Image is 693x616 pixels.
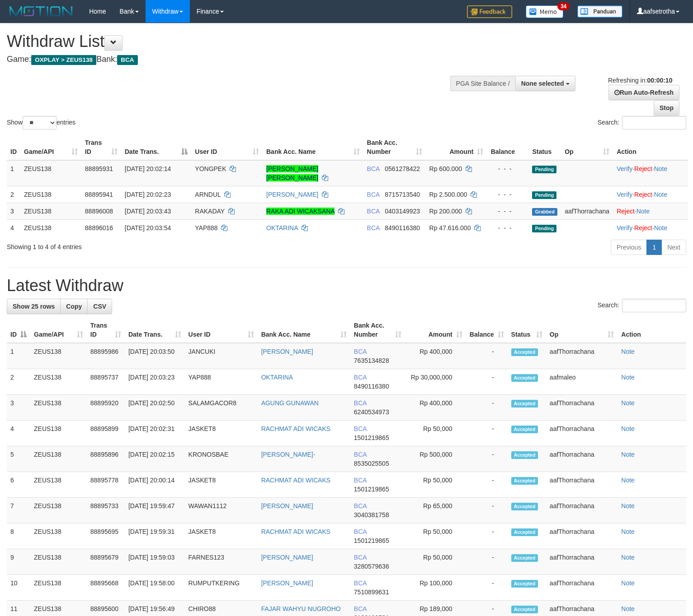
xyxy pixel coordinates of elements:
td: 10 [7,575,30,601]
td: Rp 100,000 [405,575,466,601]
span: Accepted [511,400,538,408]
span: OXPLAY > ZEUS138 [31,55,96,65]
a: Note [621,348,635,355]
span: Copy 3040381758 to clipboard [354,511,389,519]
td: [DATE] 20:00:14 [125,472,185,498]
td: JANCUKI [185,343,258,369]
td: - [466,421,508,446]
td: aafThorrachana [546,446,618,472]
input: Search: [622,116,686,130]
td: 88895733 [87,498,125,523]
td: [DATE] 19:59:47 [125,498,185,523]
td: - [466,523,508,549]
th: Date Trans.: activate to sort column ascending [125,317,185,343]
td: aafThorrachana [546,549,618,575]
td: aafThorrachana [546,472,618,498]
span: ARNDUL [195,191,221,198]
a: Copy [60,299,88,314]
span: Pending [532,166,556,173]
th: Balance: activate to sort column ascending [466,317,508,343]
td: Rp 500,000 [405,446,466,472]
span: [DATE] 20:03:43 [125,208,171,215]
img: Feedback.jpg [467,5,512,18]
span: Copy 8535025505 to clipboard [354,460,389,467]
span: Copy [66,303,82,310]
h1: Withdraw List [7,32,453,51]
td: Rp 50,000 [405,421,466,446]
th: Action [613,134,688,160]
span: Copy 6240534973 to clipboard [354,408,389,416]
a: RACHMAT ADI WICAKS [261,477,331,484]
span: Accepted [511,451,538,459]
span: [DATE] 20:03:54 [125,224,171,232]
span: Copy 3280579636 to clipboard [354,563,389,570]
span: Copy 0561278422 to clipboard [385,165,420,172]
span: BCA [354,425,367,432]
td: 88895920 [87,395,125,421]
a: Note [621,374,635,381]
td: WAWAN1112 [185,498,258,523]
td: FARNES123 [185,549,258,575]
a: [PERSON_NAME] [266,191,318,198]
span: Rp 600.000 [429,165,462,172]
td: 4 [7,219,20,236]
td: ZEUS138 [30,421,87,446]
td: [DATE] 20:02:31 [125,421,185,446]
td: 2 [7,186,20,203]
span: Accepted [511,580,538,588]
td: JASKET8 [185,523,258,549]
td: Rp 65,000 [405,498,466,523]
span: Accepted [511,554,538,562]
span: Copy 7635134828 to clipboard [354,357,389,364]
th: Bank Acc. Number: activate to sort column ascending [363,134,426,160]
span: 34 [557,2,570,10]
td: aafThorrachana [546,421,618,446]
img: MOTION_logo.png [7,5,75,18]
span: Pending [532,225,556,232]
td: ZEUS138 [20,219,81,236]
td: - [466,343,508,369]
td: - [466,446,508,472]
span: RAKADAY [195,208,225,215]
a: Reject [617,208,635,215]
th: Bank Acc. Name: activate to sort column ascending [258,317,350,343]
span: None selected [521,80,564,87]
td: 8 [7,523,30,549]
td: JASKET8 [185,421,258,446]
div: - - - [490,190,525,199]
a: Previous [611,240,647,255]
th: Trans ID: activate to sort column ascending [87,317,125,343]
td: · · [613,219,688,236]
td: Rp 50,000 [405,523,466,549]
th: ID [7,134,20,160]
span: Accepted [511,374,538,382]
a: [PERSON_NAME] [261,502,313,509]
input: Search: [622,299,686,312]
span: [DATE] 20:02:14 [125,165,171,172]
th: ID: activate to sort column descending [7,317,30,343]
td: Rp 50,000 [405,472,466,498]
td: [DATE] 19:59:03 [125,549,185,575]
img: panduan.png [577,5,622,18]
td: 7 [7,498,30,523]
td: 88895668 [87,575,125,601]
td: 3 [7,203,20,219]
td: 4 [7,421,30,446]
td: aafThorrachana [546,498,618,523]
span: Pending [532,191,556,199]
a: Reject [634,191,652,198]
span: Accepted [511,528,538,536]
a: Note [621,579,635,587]
th: User ID: activate to sort column ascending [185,317,258,343]
span: 88895941 [85,191,113,198]
td: ZEUS138 [30,549,87,575]
td: · · [613,186,688,203]
th: Status [528,134,561,160]
span: BCA [354,554,367,561]
td: Rp 400,000 [405,343,466,369]
td: 2 [7,369,30,395]
a: Note [621,502,635,509]
button: None selected [515,76,575,91]
a: Verify [617,165,632,172]
td: 88895737 [87,369,125,395]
